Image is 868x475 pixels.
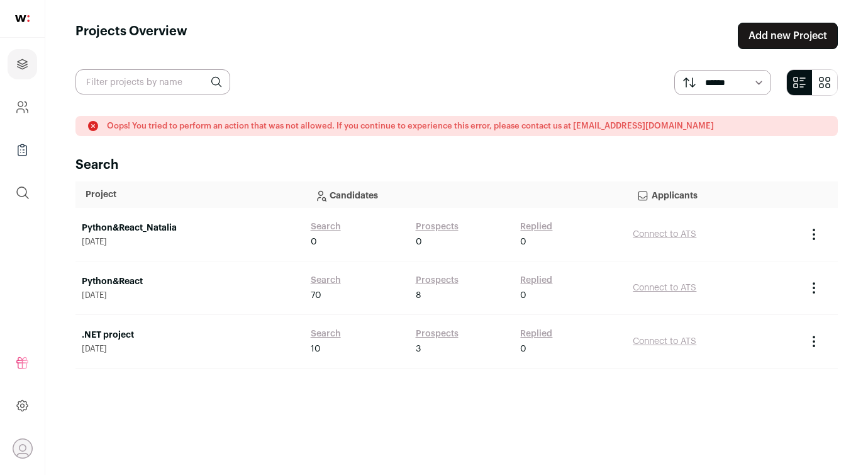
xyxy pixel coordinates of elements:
h2: Search [75,156,838,174]
span: 0 [520,343,526,355]
p: Project [86,188,294,201]
span: 0 [416,236,422,248]
a: .NET project [82,329,298,341]
a: Python&React_Natalia [82,222,298,234]
span: [DATE] [82,344,298,354]
button: Project Actions [806,227,821,242]
p: Applicants [637,182,790,207]
input: Filter projects by name [75,69,230,94]
button: Open dropdown [13,438,33,459]
a: Connect to ATS [633,337,696,346]
span: 0 [520,289,526,302]
a: Replied [520,274,552,287]
a: Python&React [82,275,298,288]
a: Company and ATS Settings [8,92,37,122]
a: Search [311,220,341,233]
button: Project Actions [806,334,821,349]
p: Oops! You tried to perform an action that was not allowed. If you continue to experience this err... [107,121,714,131]
img: wellfound-shorthand-0d5821cbd27db2630d0214b213865d53afaa358527fdda9d0ea32b1df1b89c2c.svg [15,15,30,22]
a: Prospects [416,220,459,233]
a: Connect to ATS [633,283,696,292]
span: 0 [520,236,526,248]
span: 10 [311,343,321,355]
span: 0 [311,236,317,248]
p: Candidates [314,182,617,207]
a: Company Lists [8,135,37,165]
span: 3 [416,343,421,355]
a: Add new Project [738,23,838,49]
a: Search [311,328,341,340]
a: Connect to ATS [633,230,696,239]
a: Prospects [416,328,459,340]
a: Replied [520,220,552,233]
span: 70 [311,289,321,302]
a: Search [311,274,341,287]
span: [DATE] [82,237,298,247]
button: Project Actions [806,280,821,295]
span: 8 [416,289,421,302]
h1: Projects Overview [75,23,187,49]
a: Prospects [416,274,459,287]
a: Projects [8,49,37,79]
a: Replied [520,328,552,340]
span: [DATE] [82,290,298,300]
